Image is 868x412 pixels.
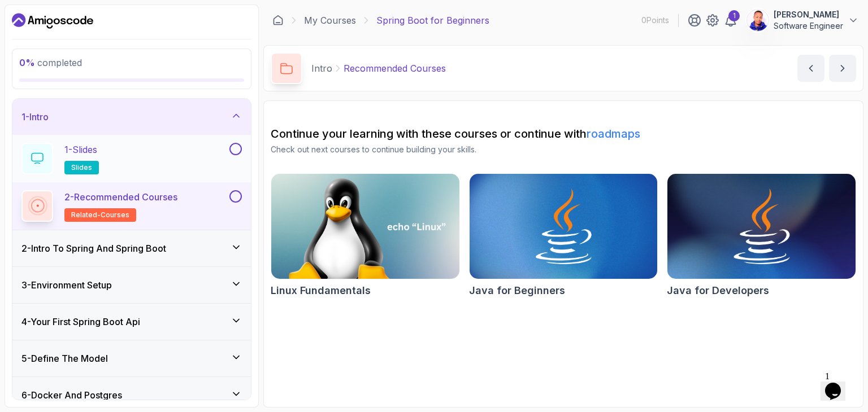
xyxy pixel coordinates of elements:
button: 1-Intro [12,99,251,135]
h2: Continue your learning with these courses or continue with [271,126,856,142]
p: 0 Points [641,15,669,26]
span: completed [19,57,82,68]
p: Software Engineer [774,20,843,32]
h3: 6 - Docker And Postgres [21,388,122,402]
h3: 1 - Intro [21,110,49,124]
h3: 5 - Define The Model [21,352,108,365]
iframe: chat widget [821,367,857,401]
a: My Courses [304,14,356,27]
a: 1 [724,14,737,27]
p: Spring Boot for Beginners [376,14,489,27]
p: 1 - Slides [64,143,97,156]
a: Dashboard [272,15,284,26]
h3: 4 - Your First Spring Boot Api [21,315,140,328]
img: user profile image [747,10,769,31]
p: 2 - Recommended Courses [64,190,177,204]
img: Java for Developers card [667,174,856,279]
button: 4-Your First Spring Boot Api [12,304,251,340]
h2: Java for Beginners [469,283,565,299]
span: 0 % [19,57,35,68]
h3: 2 - Intro To Spring And Spring Boot [21,242,166,255]
a: Java for Developers cardJava for Developers [667,173,856,299]
p: Check out next courses to continue building your skills. [271,144,856,155]
a: Dashboard [12,12,93,30]
img: Java for Beginners card [470,174,658,279]
p: Intro [311,62,332,75]
button: 1-Slidesslides [21,143,242,174]
button: previous content [797,55,824,82]
button: 2-Intro To Spring And Spring Boot [12,230,251,266]
button: 5-Define The Model [12,340,251,376]
span: related-courses [71,211,129,220]
img: Linux Fundamentals card [271,174,459,279]
button: user profile image[PERSON_NAME]Software Engineer [747,9,859,32]
h2: Linux Fundamentals [271,283,371,299]
div: 1 [728,10,740,21]
p: [PERSON_NAME] [774,9,843,20]
p: Recommended Courses [344,62,446,75]
h3: 3 - Environment Setup [21,278,112,292]
button: next content [829,55,856,82]
button: 2-Recommended Coursesrelated-courses [21,190,242,222]
a: Java for Beginners cardJava for Beginners [469,173,658,299]
span: slides [71,163,92,172]
button: 3-Environment Setup [12,267,251,303]
h2: Java for Developers [667,283,769,299]
a: roadmaps [587,127,640,141]
a: Linux Fundamentals cardLinux Fundamentals [271,173,460,299]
